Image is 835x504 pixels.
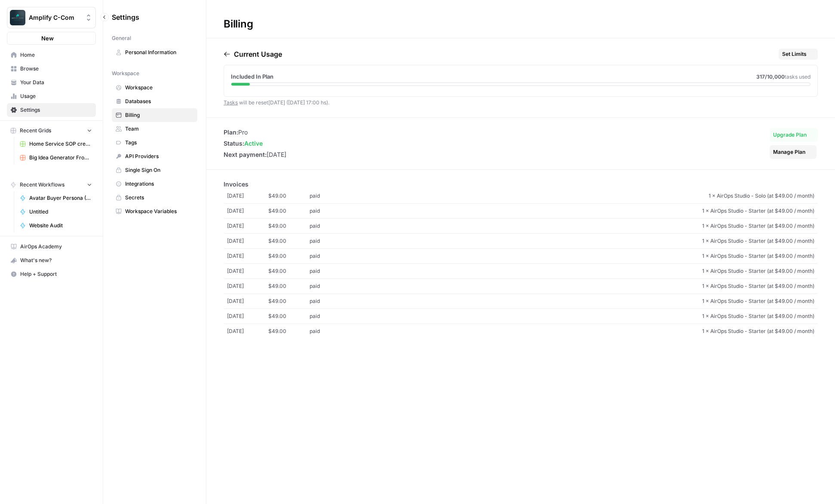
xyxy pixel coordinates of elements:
button: Upgrade Plan [770,128,818,142]
span: General [112,34,131,42]
span: 1 × AirOps Studio - Starter (at $49.00 / month) [351,282,814,290]
a: [DATE]$49.00paid1 × AirOps Studio - Starter (at $49.00 / month) [224,324,818,339]
span: Integrations [125,180,193,188]
button: Help + Support [7,267,96,281]
a: Workspace Variables [112,205,197,218]
div: What's new? [7,254,95,267]
a: Workspace [112,81,197,95]
span: Team [125,125,193,133]
a: Avatar Buyer Persona (From website) [16,191,96,205]
span: [DATE] [227,237,268,245]
a: Billing [112,108,197,122]
span: Single Sign On [125,166,193,174]
a: AirOps Academy [7,240,96,254]
span: Recent Grids [20,127,51,134]
a: Team [112,122,197,136]
a: [DATE]$49.00paid1 × AirOps Studio - Solo (at $49.00 / month) [224,189,818,204]
span: Recent Workflows [20,181,64,189]
a: Tags [112,136,197,150]
span: [DATE] [227,267,268,275]
span: active [244,140,263,147]
a: Home [7,48,96,62]
a: Browse [7,62,96,76]
span: 1 × AirOps Studio - Starter (at $49.00 / month) [351,237,814,245]
a: Single Sign On [112,163,197,177]
a: Personal Information [112,46,197,59]
span: 1 × AirOps Studio - Starter (at $49.00 / month) [351,222,814,230]
span: paid [310,312,351,320]
span: Settings [112,12,139,22]
li: Pro [224,128,286,137]
span: 1 × AirOps Studio - Starter (at $49.00 / month) [351,267,814,275]
a: Tasks [224,99,238,106]
p: Invoices [224,180,818,189]
span: $49.00 [268,252,310,260]
span: 1 × AirOps Studio - Starter (at $49.00 / month) [351,297,814,305]
a: Your Data [7,76,96,89]
span: Tags [125,139,193,147]
span: Settings [20,106,92,114]
span: AirOps Academy [20,243,92,250]
span: paid [310,252,351,260]
span: will be reset [DATE] ([DATE] 17:00 hs) . [224,99,329,106]
span: $49.00 [268,297,310,305]
a: [DATE]$49.00paid1 × AirOps Studio - Starter (at $49.00 / month) [224,294,818,309]
span: 1 × AirOps Studio - Solo (at $49.00 / month) [351,192,814,200]
span: Big Idea Generator From Product Grid [29,154,92,162]
span: Set Limits [782,50,807,58]
span: [DATE] [227,282,268,290]
span: $49.00 [268,312,310,320]
span: paid [310,297,351,305]
span: 317 /10,000 [756,73,785,80]
a: [DATE]$49.00paid1 × AirOps Studio - Starter (at $49.00 / month) [224,204,818,219]
span: $49.00 [268,237,310,245]
span: 1 × AirOps Studio - Starter (at $49.00 / month) [351,312,814,320]
span: Manage Plan [773,148,805,156]
span: Databases [125,98,193,105]
span: Amplify C-Com [29,13,81,22]
button: Workspace: Amplify C-Com [7,7,96,28]
button: Recent Grids [7,124,96,137]
span: Workspace Variables [125,208,193,215]
span: paid [310,267,351,275]
span: paid [310,282,351,290]
span: Home Service SOP creator Grid [29,140,92,148]
p: Current Usage [234,49,282,59]
span: Included In Plan [231,72,273,81]
span: 1 × AirOps Studio - Starter (at $49.00 / month) [351,327,814,335]
span: paid [310,207,351,215]
a: [DATE]$49.00paid1 × AirOps Studio - Starter (at $49.00 / month) [224,234,818,249]
a: [DATE]$49.00paid1 × AirOps Studio - Starter (at $49.00 / month) [224,249,818,264]
button: New [7,32,96,45]
a: [DATE]$49.00paid1 × AirOps Studio - Starter (at $49.00 / month) [224,279,818,294]
span: Untitled [29,208,92,216]
span: Status: [224,140,244,147]
span: [DATE] [227,222,268,230]
span: [DATE] [227,327,268,335]
span: tasks used [785,73,810,80]
a: Untitled [16,205,96,219]
span: $49.00 [268,327,310,335]
a: [DATE]$49.00paid1 × AirOps Studio - Starter (at $49.00 / month) [224,309,818,324]
a: API Providers [112,150,197,163]
span: Secrets [125,194,193,202]
span: 1 × AirOps Studio - Starter (at $49.00 / month) [351,207,814,215]
span: New [41,34,54,43]
span: [DATE] [227,192,268,200]
li: [DATE] [224,150,286,159]
div: Billing [206,17,270,31]
span: Next payment: [224,151,267,158]
span: paid [310,192,351,200]
span: Usage [20,92,92,100]
span: [DATE] [227,312,268,320]
a: [DATE]$49.00paid1 × AirOps Studio - Starter (at $49.00 / month) [224,219,818,234]
a: Databases [112,95,197,108]
a: Integrations [112,177,197,191]
span: Browse [20,65,92,73]
span: $49.00 [268,282,310,290]
a: Home Service SOP creator Grid [16,137,96,151]
span: Billing [125,111,193,119]
button: Recent Workflows [7,178,96,191]
a: [DATE]$49.00paid1 × AirOps Studio - Starter (at $49.00 / month) [224,264,818,279]
span: $49.00 [268,222,310,230]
